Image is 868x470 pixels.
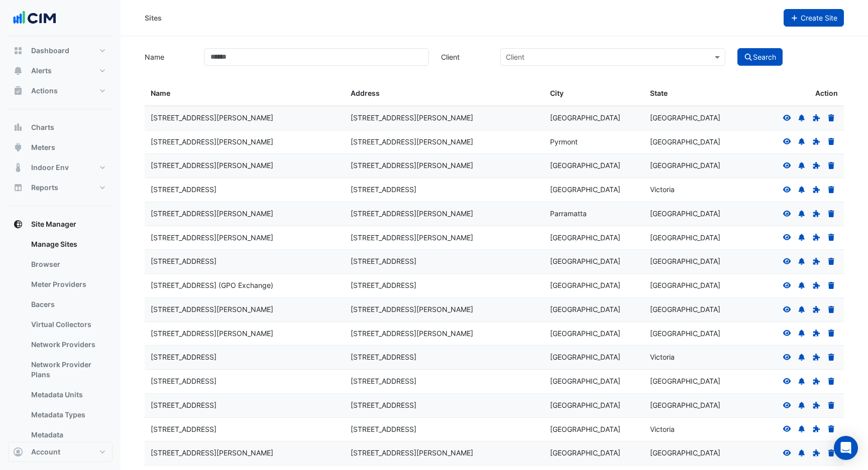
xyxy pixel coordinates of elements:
[550,89,564,97] span: City
[8,61,113,81] button: Alerts
[550,136,638,148] div: Pyrmont
[550,352,638,363] div: [GEOGRAPHIC_DATA]
[8,137,113,158] button: Meters
[827,185,836,194] a: Delete Site
[351,280,538,291] div: [STREET_ADDRESS]
[815,88,838,99] span: Action
[23,274,113,294] a: Meter Providers
[827,377,836,385] a: Delete Site
[650,184,738,196] div: Victoria
[550,447,638,459] div: [GEOGRAPHIC_DATA]
[550,232,638,244] div: [GEOGRAPHIC_DATA]
[8,442,113,462] button: Account
[23,254,113,274] a: Browser
[827,233,836,242] a: Delete Site
[13,163,23,173] app-icon: Indoor Env
[650,400,738,411] div: [GEOGRAPHIC_DATA]
[8,158,113,178] button: Indoor Env
[13,66,23,76] app-icon: Alerts
[351,400,538,411] div: [STREET_ADDRESS]
[827,353,836,361] a: Delete Site
[151,232,339,244] div: [STREET_ADDRESS][PERSON_NAME]
[151,184,339,196] div: [STREET_ADDRESS]
[801,14,837,22] span: Create Site
[23,315,113,335] a: Virtual Collectors
[550,160,638,172] div: [GEOGRAPHIC_DATA]
[550,184,638,196] div: [GEOGRAPHIC_DATA]
[23,335,113,355] a: Network Providers
[145,13,162,23] div: Sites
[8,214,113,234] button: Site Manager
[351,160,538,172] div: [STREET_ADDRESS][PERSON_NAME]
[351,304,538,316] div: [STREET_ADDRESS][PERSON_NAME]
[550,256,638,267] div: [GEOGRAPHIC_DATA]
[550,424,638,435] div: [GEOGRAPHIC_DATA]
[151,160,339,172] div: [STREET_ADDRESS][PERSON_NAME]
[23,385,113,405] a: Metadata Units
[550,400,638,411] div: [GEOGRAPHIC_DATA]
[650,232,738,244] div: [GEOGRAPHIC_DATA]
[31,447,60,457] span: Account
[650,256,738,267] div: [GEOGRAPHIC_DATA]
[550,328,638,340] div: [GEOGRAPHIC_DATA]
[737,48,783,66] button: Search
[435,48,494,66] label: Client
[827,113,836,122] a: Delete Site
[784,9,844,27] button: Create Site
[650,304,738,316] div: [GEOGRAPHIC_DATA]
[31,46,69,56] span: Dashboard
[8,81,113,101] button: Actions
[650,136,738,148] div: [GEOGRAPHIC_DATA]
[650,112,738,124] div: [GEOGRAPHIC_DATA]
[351,208,538,220] div: [STREET_ADDRESS][PERSON_NAME]
[23,355,113,385] a: Network Provider Plans
[151,376,339,387] div: [STREET_ADDRESS]
[151,328,339,340] div: [STREET_ADDRESS][PERSON_NAME]
[23,425,113,445] a: Metadata
[151,89,170,97] span: Name
[351,89,380,97] span: Address
[351,232,538,244] div: [STREET_ADDRESS][PERSON_NAME]
[650,447,738,459] div: [GEOGRAPHIC_DATA]
[827,209,836,218] a: Delete Site
[139,48,198,66] label: Name
[827,425,836,433] a: Delete Site
[550,112,638,124] div: [GEOGRAPHIC_DATA]
[13,122,23,132] app-icon: Charts
[834,436,858,460] div: Open Intercom Messenger
[151,280,339,291] div: [STREET_ADDRESS] (GPO Exchange)
[827,137,836,146] a: Delete Site
[23,405,113,425] a: Metadata Types
[650,89,668,97] span: State
[351,352,538,363] div: [STREET_ADDRESS]
[31,86,58,96] span: Actions
[8,117,113,137] button: Charts
[13,219,23,229] app-icon: Site Manager
[31,66,52,76] span: Alerts
[151,256,339,267] div: [STREET_ADDRESS]
[650,328,738,340] div: [GEOGRAPHIC_DATA]
[31,163,69,173] span: Indoor Env
[23,234,113,254] a: Manage Sites
[151,112,339,124] div: [STREET_ADDRESS][PERSON_NAME]
[151,424,339,435] div: [STREET_ADDRESS]
[550,376,638,387] div: [GEOGRAPHIC_DATA]
[13,46,23,56] app-icon: Dashboard
[650,280,738,291] div: [GEOGRAPHIC_DATA]
[151,447,339,459] div: [STREET_ADDRESS][PERSON_NAME]
[151,136,339,148] div: [STREET_ADDRESS][PERSON_NAME]
[151,400,339,411] div: [STREET_ADDRESS]
[12,8,57,28] img: Company Logo
[351,136,538,148] div: [STREET_ADDRESS][PERSON_NAME]
[550,304,638,316] div: [GEOGRAPHIC_DATA]
[650,352,738,363] div: Victoria
[151,304,339,316] div: [STREET_ADDRESS][PERSON_NAME]
[31,142,55,152] span: Meters
[8,178,113,198] button: Reports
[827,329,836,338] a: Delete Site
[151,208,339,220] div: [STREET_ADDRESS][PERSON_NAME]
[8,41,113,61] button: Dashboard
[827,448,836,457] a: Delete Site
[351,112,538,124] div: [STREET_ADDRESS][PERSON_NAME]
[827,281,836,289] a: Delete Site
